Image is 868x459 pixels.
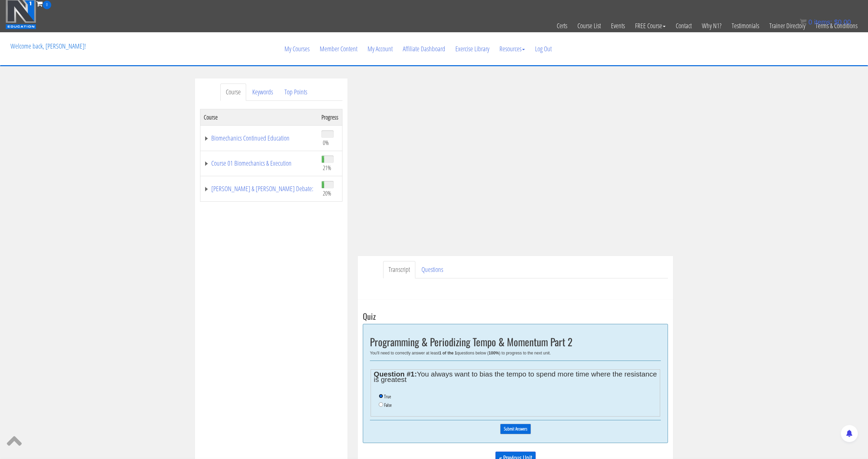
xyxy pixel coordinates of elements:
a: Events [606,9,630,42]
a: Questions [416,261,449,278]
a: Trainer Directory [764,9,810,42]
a: Affiliate Dashboard [398,33,450,65]
span: 21% [323,164,331,171]
bdi: 0.00 [834,18,851,26]
a: Exercise Library [450,33,494,65]
a: My Account [362,33,398,65]
a: Testimonials [727,9,764,42]
div: You'll need to correctly answer at least questions below ( ) to progress to the next unit. [370,351,661,355]
label: True [384,394,391,399]
a: My Courses [279,33,315,65]
a: Contact [671,9,697,42]
label: False [384,402,392,408]
a: Terms & Conditions [810,9,863,42]
h2: Programming & Periodizing Tempo & Momentum Part 2 [370,336,661,347]
a: 0 items: $0.00 [800,18,851,26]
legend: You always want to bias the tempo to spend more time where the resistance is greatest [374,371,657,382]
a: Biomechanics Continued Education [204,135,315,142]
strong: Question #1: [374,370,417,378]
a: [PERSON_NAME] & [PERSON_NAME] Debate: [204,185,315,192]
h3: Quiz [363,312,668,320]
p: Welcome back, [PERSON_NAME]! [5,33,91,60]
a: Course 01 Biomechanics & Execution [204,160,315,167]
a: Why N1? [697,9,727,42]
span: 0% [323,139,329,146]
a: FREE Course [630,9,671,42]
span: 0 [808,18,812,26]
span: $ [834,18,838,26]
a: Log Out [530,33,557,65]
input: Submit Answers [500,424,531,434]
span: 0 [43,1,51,9]
img: icon11.png [800,19,807,25]
a: Member Content [315,33,362,65]
a: Keywords [247,84,278,101]
a: Course List [572,9,606,42]
span: 20% [323,189,331,197]
a: Top Points [279,84,313,101]
b: 1 of the 1 [439,351,457,355]
th: Course [200,109,318,125]
th: Progress [318,109,342,125]
a: Transcript [383,261,415,278]
b: 100% [489,351,499,355]
a: Course [220,84,246,101]
a: Resources [494,33,530,65]
a: Certs [552,9,572,42]
span: items: [814,18,832,26]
